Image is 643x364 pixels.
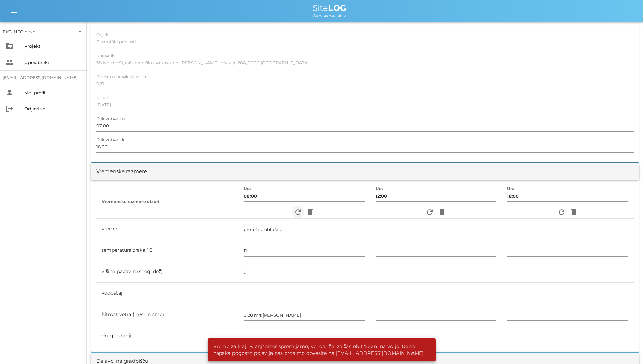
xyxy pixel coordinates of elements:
[438,208,446,216] i: delete
[96,74,146,79] label: Dnevno poročilo številka
[5,105,14,113] i: logout
[24,90,81,95] div: Moj profil
[376,186,383,191] label: Ura
[507,186,515,191] label: Ura
[208,338,433,361] div: Vreme za kraj "Kranj" sicer spremljamo, vendar žal za čas ob 12:00 ni na voljo. Če se napaka pogo...
[313,13,346,18] span: We value your time.
[244,186,251,191] label: Ura
[558,208,566,216] i: refresh
[96,325,238,346] td: drugi pogoji
[96,137,125,142] label: Delovni čas do
[306,208,314,216] i: delete
[96,168,147,176] div: Vremenske razmere
[546,291,643,364] div: Pripomoček za klepet
[426,208,434,216] i: refresh
[294,208,302,216] i: refresh
[313,3,346,13] span: Site
[96,95,109,100] label: za dan
[9,7,18,15] i: menu
[96,116,125,121] label: Delovni čas od
[96,32,110,37] label: Objekt
[24,43,81,49] div: Projekti
[96,185,238,219] th: Vremenske razmere ob uri
[3,28,35,35] div: EKOINFO d.o.o
[96,219,238,240] td: vreme
[96,304,238,325] td: hitrost vetra (m/s) in smer
[546,291,643,364] iframe: Chat Widget
[96,240,238,261] td: temperatura zraka °C
[24,106,81,112] div: Odjavi se
[96,53,114,58] label: Naročnik
[5,42,14,50] i: business
[96,261,238,283] td: višina padavin (sneg, dež)
[5,88,14,97] i: person
[3,26,84,37] div: EKOINFO d.o.o
[96,283,238,304] td: vodostaj
[76,27,84,36] i: arrow_drop_down
[328,3,346,13] b: LOG
[5,58,14,66] i: people
[570,208,578,216] i: delete
[24,60,81,65] div: Uporabniki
